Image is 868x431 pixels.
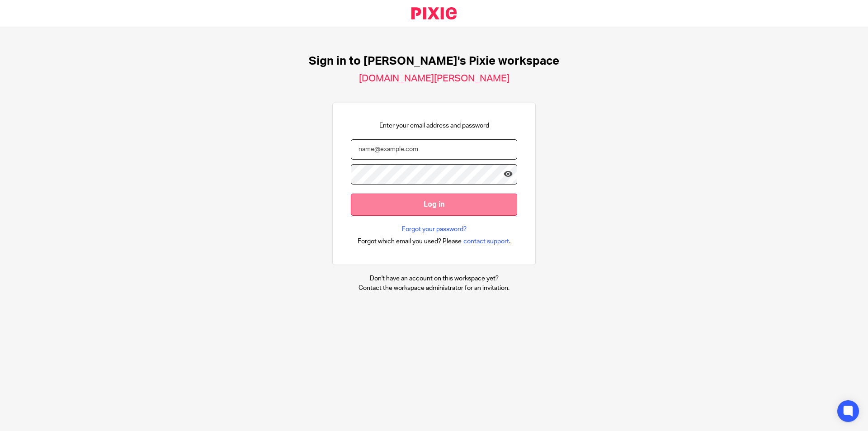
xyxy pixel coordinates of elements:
h1: Sign in to [PERSON_NAME]'s Pixie workspace [309,54,559,68]
p: Enter your email address and password [379,121,489,130]
input: Log in [351,194,517,216]
input: name@example.com [351,139,517,160]
div: . [358,236,511,246]
p: Contact the workspace administrator for an invitation. [359,284,509,293]
h2: [DOMAIN_NAME][PERSON_NAME] [359,73,509,85]
span: Forgot which email you used? Please [358,237,462,246]
span: contact support [463,237,509,246]
a: Forgot your password? [402,225,467,234]
p: Don't have an account on this workspace yet? [359,274,509,283]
